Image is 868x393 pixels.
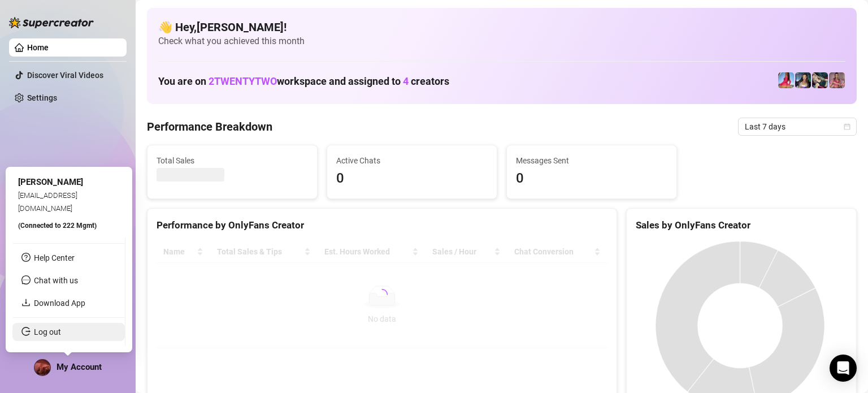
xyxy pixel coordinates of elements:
span: calendar [844,123,850,130]
span: [EMAIL_ADDRESS][DOMAIN_NAME] [18,191,77,212]
span: message [21,275,31,284]
a: Help Center [34,253,75,262]
div: Sales by OnlyFans Creator [636,218,847,233]
span: My Account [57,362,102,372]
span: Chat with us [34,276,78,285]
span: Last 7 days [745,118,850,135]
img: Tabby (Free) [812,72,828,88]
span: 2TWENTYTWO [209,75,277,87]
span: 4 [403,75,409,87]
span: 0 [516,168,667,189]
img: Tabby (VIP) [829,72,845,88]
img: ACg8ocKmirL__tZsS2y51aLs2C1MMdFUrMeagZYSrdmt8diuLPz7QG2y=s96-c [34,360,50,375]
span: [PERSON_NAME] [18,177,83,187]
span: Active Chats [336,154,488,167]
div: Performance by OnlyFans Creator [157,218,607,233]
a: Home [27,43,49,52]
h1: You are on workspace and assigned to creators [158,75,449,88]
a: Download App [34,299,85,308]
div: Open Intercom Messenger [830,355,857,382]
a: Discover Viral Videos [27,71,103,80]
a: Log out [34,327,61,336]
h4: 👋 Hey, [PERSON_NAME] ! [158,19,845,35]
img: logo-BBDzfeDw.svg [9,17,94,28]
span: 0 [336,168,488,189]
li: Log out [12,323,125,341]
span: loading [374,287,390,303]
img: Maddie (Free) [795,72,811,88]
span: Messages Sent [516,154,667,167]
span: Check what you achieved this month [158,35,845,47]
span: (Connected to 222 Mgmt ) [18,222,97,230]
img: Maddie (VIP) [778,72,794,88]
h4: Performance Breakdown [147,119,272,135]
a: Settings [27,93,57,102]
span: Total Sales [157,154,308,167]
